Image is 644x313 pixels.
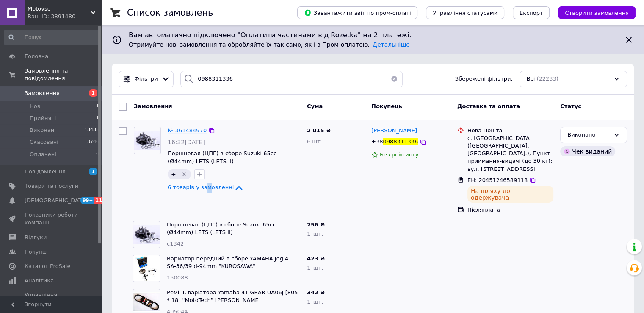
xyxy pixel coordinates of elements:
span: c1342 [167,240,184,247]
span: Відгуки [25,234,47,241]
a: 6 товарів у замовленні [168,184,244,190]
a: Поршневая (ЦПГ) в сборе Suzuki 65cc (Ø44mm) LETS (LETS II) [167,221,276,236]
button: Завантажити звіт по пром-оплаті [297,6,417,19]
span: (22233) [536,75,558,82]
span: Завантажити звіт по пром-оплаті [304,9,411,17]
input: Пошук за номером замовлення, ПІБ покупця, номером телефону, Email, номером накладної [180,71,403,87]
span: 150088 [167,274,188,281]
span: Аналітика [25,277,54,285]
span: Статус [560,103,581,109]
input: Пошук [4,30,100,45]
span: 2 015 ₴ [307,127,331,134]
span: 1 [96,115,99,122]
button: Експорт [513,6,550,19]
span: Всі [527,75,535,83]
a: Вариатор передний в сборе YAMAHA Jog 4T SA-36/39 d-94mm "KUROSAWA" [167,255,292,270]
span: Повідомлення [25,168,66,176]
button: Очистить [386,71,403,87]
div: Післяплата [467,206,553,214]
span: Вам автоматично підключено "Оплатити частинами від Rozetka" на 2 платежі. [129,31,617,40]
span: [PERSON_NAME] [371,127,417,134]
img: Фото товару [133,225,160,244]
span: Замовлення та повідомлення [25,67,102,82]
span: 1 [89,89,97,97]
span: 0 [96,151,99,158]
span: 756 ₴ [307,221,325,228]
button: Створити замовлення [558,6,636,19]
span: ЕН: 20451246589118 [467,177,528,183]
img: Фото товару [133,292,160,312]
span: 1 [96,103,99,110]
span: 3746 [87,138,99,146]
img: Фото товару [133,255,160,281]
span: Motovse [28,5,91,13]
span: Покупці [25,248,47,256]
span: Каталог ProSale [25,263,70,270]
span: Збережені фільтри: [455,75,513,83]
span: Прийняті [30,115,56,122]
span: Скасовані [30,138,58,146]
a: Детальніше [373,41,410,48]
button: Управління статусами [426,6,504,19]
span: Cума [307,103,323,109]
a: Створити замовлення [550,9,636,16]
span: Виконані [30,126,56,134]
span: Покупець [371,103,402,109]
span: Нові [30,103,42,110]
span: [DEMOGRAPHIC_DATA] [25,197,87,204]
svg: Видалити мітку [181,171,188,178]
a: Ремінь варіатора Yamaha 4T GEAR UA06J [805 * 18] "MotoTech" [PERSON_NAME] [PERSON_NAME] [167,289,298,311]
div: Виконано [567,131,610,140]
span: 1 шт. [307,299,323,305]
div: Ваш ID: 3891480 [28,13,102,20]
span: 16:32[DATE] [168,139,205,145]
span: Експорт [520,10,543,16]
a: [PERSON_NAME] [371,127,417,135]
img: Фото товару [134,131,160,150]
span: Оплачені [30,151,56,158]
span: Замовлення [134,103,172,109]
h1: Список замовлень [127,8,213,18]
span: Головна [25,53,48,60]
div: Нова Пошта [467,127,553,134]
span: 423 ₴ [307,255,325,262]
span: Доставка та оплата [457,103,520,109]
a: № 361484970 [168,127,207,134]
a: Поршневая (ЦПГ) в сборе Suzuki 65cc (Ø44mm) LETS (LETS II) [168,150,276,165]
span: 11 [94,197,104,204]
span: Створити замовлення [565,10,629,16]
div: Чек виданий [560,146,615,156]
span: 342 ₴ [307,289,325,296]
span: Отримуйте нові замовлення та обробляйте їх так само, як і з Пром-оплатою. [129,41,410,48]
span: 1 шт. [307,265,323,271]
span: + [171,171,176,178]
span: 1 шт. [307,231,323,237]
div: На шляху до одержувача [467,186,553,203]
div: с. [GEOGRAPHIC_DATA] ([GEOGRAPHIC_DATA], [GEOGRAPHIC_DATA].), Пункт приймання-видачі (до 30 кг): ... [467,134,553,173]
span: 6 шт. [307,138,322,145]
span: 99+ [80,197,94,204]
span: Управління статусами [433,10,498,16]
span: Без рейтингу [380,151,419,158]
span: Показники роботи компанії [25,211,78,226]
span: 1 [89,168,97,175]
span: +38 [371,138,383,145]
span: 0988311336 [383,138,418,145]
span: Фільтри [135,75,158,83]
span: Управління сайтом [25,291,78,307]
span: Товари та послуги [25,182,78,190]
span: 6 товарів у замовленні [168,184,234,190]
span: Замовлення [25,89,60,97]
span: 18485 [84,126,99,134]
a: Фото товару [134,127,161,154]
